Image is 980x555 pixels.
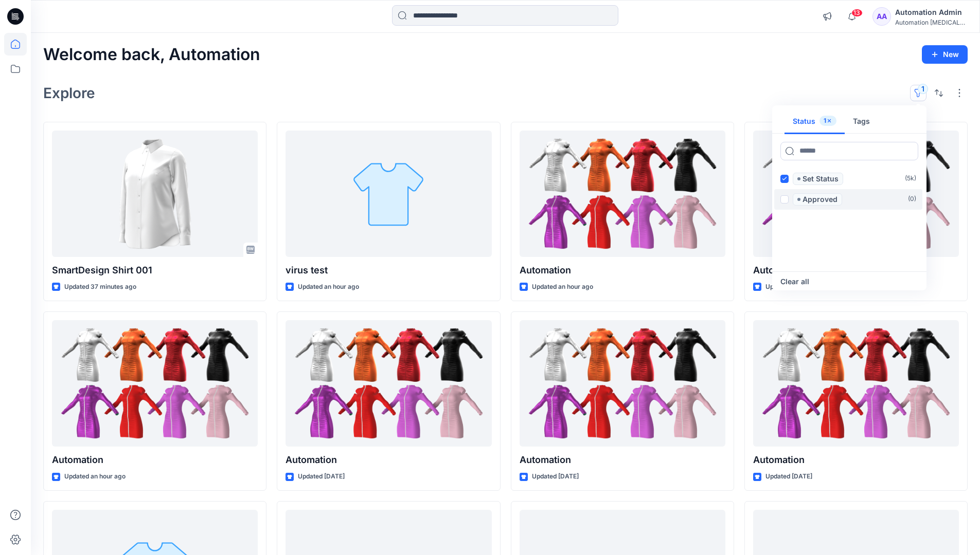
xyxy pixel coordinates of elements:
a: virus test [286,131,491,257]
p: Updated an hour ago [298,282,359,292]
p: Automation [520,453,725,467]
p: virus test [286,263,491,277]
p: 1 [824,116,826,126]
p: Approved [803,193,838,206]
span: Approved [793,193,842,206]
h2: Explore [43,85,95,101]
a: Automation [52,320,258,447]
button: Status [785,109,845,134]
p: Automation [520,263,725,277]
p: Updated [DATE] [298,471,345,482]
button: Clear all [780,275,809,288]
div: AA [872,7,891,26]
p: SmartDesign Shirt 001 [52,263,258,277]
span: Set Status [793,173,843,185]
span: 13 [851,9,863,17]
p: Updated an hour ago [765,282,827,292]
p: ( 5k ) [905,173,916,184]
p: Automation [52,453,258,467]
a: Automation [286,320,491,447]
p: Updated [DATE] [765,471,812,482]
p: Updated [DATE] [532,471,579,482]
a: SmartDesign Shirt 001 [52,131,258,257]
p: Updated 37 minutes ago [64,282,136,292]
button: Tags [845,109,878,134]
p: Updated an hour ago [64,471,126,482]
p: Automation [286,453,491,467]
p: Automation [753,453,959,467]
p: Updated an hour ago [532,282,593,292]
p: ( 0 ) [908,194,916,205]
button: 1 [910,85,926,101]
button: New [922,45,968,64]
a: Automation [753,320,959,447]
div: Automation Admin [895,6,967,18]
a: Automation [520,320,725,447]
a: Automation [520,131,725,257]
a: Automation [753,131,959,257]
div: Automation [MEDICAL_DATA]... [895,18,967,26]
p: Set Status [803,173,839,185]
p: Automation [753,263,959,277]
h2: Welcome back, Automation [43,45,260,64]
